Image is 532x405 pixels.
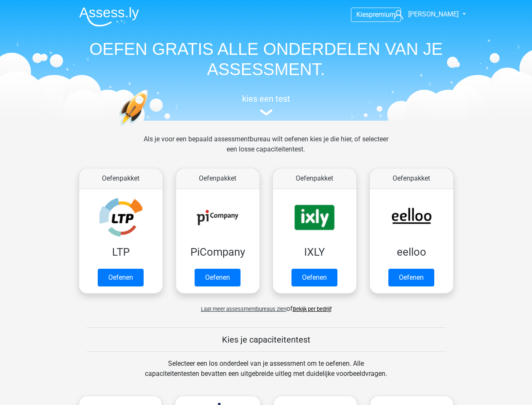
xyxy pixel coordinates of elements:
a: Oefenen [195,269,241,286]
span: premium [369,11,396,19]
div: Selecteer een los onderdeel van je assessment om te oefenen. Alle capaciteitentesten bevatten een... [137,359,395,389]
a: kies een test [72,94,460,116]
a: Bekijk per bedrijf [293,306,331,312]
span: Laat meer assessmentbureaus zien [201,306,286,312]
span: Kies [356,11,369,19]
div: of [72,297,460,314]
img: Assessly [79,7,139,27]
h5: kies een test [72,94,460,104]
a: Oefenen [291,269,337,286]
h1: OEFEN GRATIS ALLE ONDERDELEN VAN JE ASSESSMENT. [72,39,460,79]
img: assessment [260,109,273,116]
h5: Kies je capaciteitentest [86,335,446,345]
a: Kiespremium [351,9,401,20]
div: Als je voor een bepaald assessmentbureau wilt oefenen kies je die hier, of selecteer een losse ca... [137,134,395,165]
a: Oefenen [98,269,144,286]
a: Oefenen [388,269,434,286]
span: [PERSON_NAME] [408,10,459,18]
a: [PERSON_NAME] [390,9,460,19]
img: oefenen [119,89,181,166]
